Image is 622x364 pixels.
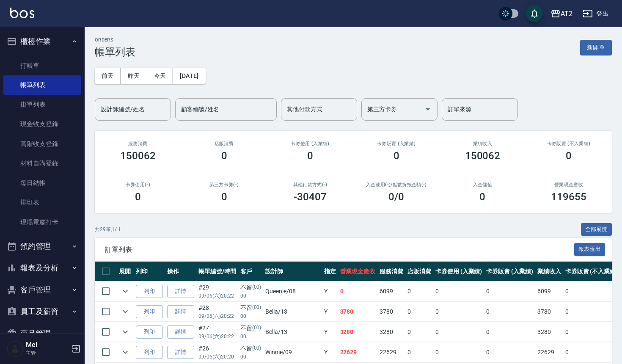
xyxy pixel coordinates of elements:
[551,191,586,203] h3: 119655
[580,40,612,55] button: 新開單
[240,324,261,333] div: 不留
[196,281,238,301] td: #29
[105,182,171,188] h2: 卡券使用(-)
[405,322,433,342] td: 0
[377,262,405,281] th: 服務消費
[338,281,378,301] td: 0
[3,301,81,323] button: 員工及薪資
[7,340,24,357] img: Person
[240,353,261,361] p: 00
[484,281,535,301] td: 0
[421,102,435,116] button: Open
[377,322,405,342] td: 3280
[580,43,612,51] a: 新開單
[167,285,194,298] a: 詳情
[252,283,261,292] p: (00)
[465,150,501,162] h3: 150062
[221,150,227,162] h3: 0
[563,262,620,281] th: 卡券販賣 (不入業績)
[338,262,378,281] th: 營業現金應收
[196,302,238,322] td: #28
[240,312,261,320] p: 00
[198,312,236,320] p: 09/06 (六) 20:22
[240,283,261,292] div: 不留
[263,322,322,342] td: Bella /13
[167,325,194,339] a: 詳情
[433,302,484,322] td: 0
[338,322,378,342] td: 3280
[563,342,620,362] td: 0
[191,141,257,146] h2: 店販消費
[240,303,261,312] div: 不留
[479,191,485,203] h3: 0
[95,46,135,58] h3: 帳單列表
[240,292,261,300] p: 00
[136,346,163,359] button: 列印
[363,141,429,146] h2: 卡券販賣 (入業績)
[535,322,563,342] td: 3280
[535,281,563,301] td: 6099
[252,324,261,333] p: (00)
[450,182,516,188] h2: 入金儲值
[536,182,602,188] h2: 營業現金應收
[26,341,69,349] h5: Mei
[322,281,338,301] td: Y
[10,8,34,18] img: Logo
[547,5,576,22] button: AT2
[363,182,429,188] h2: 入金使用(-) /點數折抵金額(-)
[3,173,81,193] a: 每日結帳
[173,68,205,84] button: [DATE]
[484,302,535,322] td: 0
[3,134,81,154] a: 高階收支登錄
[388,191,404,203] h3: 0 /0
[574,243,605,256] button: 報表匯出
[377,342,405,362] td: 22629
[450,141,516,146] h2: 業績收入
[574,245,605,253] a: 報表匯出
[563,302,620,322] td: 0
[535,262,563,281] th: 業績收入
[240,333,261,340] p: 00
[167,346,194,359] a: 詳情
[377,281,405,301] td: 6099
[120,150,156,162] h3: 150062
[196,342,238,362] td: #26
[165,262,196,281] th: 操作
[135,191,141,203] h3: 0
[3,75,81,95] a: 帳單列表
[535,342,563,362] td: 22629
[3,193,81,212] a: 排班表
[3,323,81,345] button: 商品管理
[277,182,343,188] h2: 其他付款方式(-)
[167,305,194,318] a: 詳情
[563,281,620,301] td: 0
[581,223,612,236] button: 全部展開
[105,245,574,254] span: 訂單列表
[338,342,378,362] td: 22629
[119,305,132,318] button: expand row
[579,6,612,22] button: 登出
[322,322,338,342] td: Y
[252,344,261,353] p: (00)
[484,322,535,342] td: 0
[394,150,399,162] h3: 0
[433,262,484,281] th: 卡券使用 (入業績)
[3,95,81,114] a: 掛單列表
[3,212,81,232] a: 現場電腦打卡
[121,68,147,84] button: 昨天
[119,325,132,338] button: expand row
[95,37,135,43] h2: ORDERS
[26,349,69,357] p: 主管
[136,285,163,298] button: 列印
[136,325,163,339] button: 列印
[526,5,543,22] button: save
[322,342,338,362] td: Y
[566,150,572,162] h3: 0
[136,305,163,318] button: 列印
[3,235,81,257] button: 預約管理
[561,8,572,19] div: AT2
[433,342,484,362] td: 0
[294,191,327,203] h3: -30407
[196,322,238,342] td: #27
[263,302,322,322] td: Bella /13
